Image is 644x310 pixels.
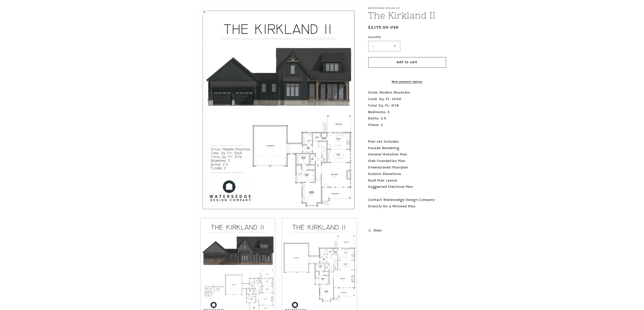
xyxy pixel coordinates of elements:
[368,151,446,158] div: General Notation Plan
[368,80,446,84] a: More payment options
[368,177,446,184] div: Roof Plan Layout
[368,171,446,177] div: Exterior Elevations
[368,184,446,190] div: Suggested Electrical Plan
[368,197,446,210] div: Contact Watersedge Design Company Directly for a Mirrored Plan.
[368,139,446,145] div: Plan set includes:
[368,158,446,164] div: Slab Foundation Plan
[368,9,446,21] h1: The Kirkland II
[368,225,383,235] button: Share
[368,90,446,135] p: Style: Modern Mountain Cond. Sq. Ft: 2049 Total Sq. Ft: 3176 Bedrooms: 3 Baths: 2.5 Floors: 2
[368,7,446,9] p: Watersedge Design Co
[368,35,446,40] label: Quantity
[368,57,446,68] button: Add to cart
[368,25,399,31] span: $2,175.00 USD
[368,164,446,171] div: Dimensioned Floorplan
[368,145,446,152] div: Facade Rendering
